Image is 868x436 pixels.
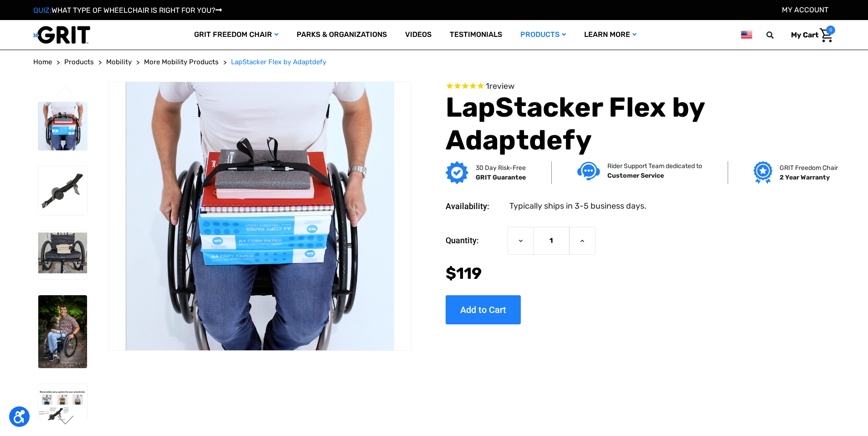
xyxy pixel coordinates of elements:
[64,57,94,67] a: Products
[38,166,87,215] img: LapStacker Flex by Adaptdefy
[33,26,90,44] img: GRIT All-Terrain Wheelchair and Mobility Equipment
[607,172,664,180] strong: Customer Service
[109,82,411,350] img: LapStacker Flex by Adaptdefy
[826,26,835,35] span: 0
[754,161,772,184] img: Grit freedom
[33,6,222,15] a: QUIZ:WHAT TYPE OF WHEELCHAIR IS RIGHT FOR YOU?
[106,58,132,66] span: Mobility
[821,377,864,420] iframe: Tidio Chat
[38,231,87,280] img: LapStacker Flex by Adaptdefy
[33,6,51,15] span: QUIZ:
[288,20,396,50] a: Parks & Organizations
[784,26,835,45] a: Cart with 0 items
[446,82,835,92] span: Rated 5.0 out of 5 stars 1 reviews
[231,58,326,66] span: LapStacker Flex by Adaptdefy
[446,264,482,283] span: $119
[780,174,830,181] strong: 2 Year Warranty
[441,20,511,50] a: Testimonials
[577,162,600,180] img: Customer service
[38,295,87,368] img: LapStacker Flex by Adaptdefy
[820,28,833,42] img: Cart
[780,163,838,173] p: GRIT Freedom Chair
[33,57,835,67] nav: Breadcrumb
[106,57,132,67] a: Mobility
[231,57,326,67] a: LapStacker Flex by Adaptdefy
[56,415,75,426] button: Go to slide 2 of 5
[56,86,75,97] button: Go to slide 5 of 5
[33,57,52,67] a: Home
[446,200,503,212] dt: Availability:
[38,384,87,433] img: LapStacker Flex by Adaptdefy
[770,26,784,45] input: Search
[509,200,647,212] dd: Typically ships in 3-5 business days.
[446,227,503,254] label: Quantity:
[607,161,702,171] p: Rider Support Team dedicated to
[476,163,526,173] p: 30 Day Risk-Free
[144,57,219,67] a: More Mobility Products
[741,29,752,41] img: us.png
[396,20,441,50] a: Videos
[185,20,288,50] a: GRIT Freedom Chair
[33,58,52,66] span: Home
[446,91,835,157] h1: LapStacker Flex by Adaptdefy
[38,102,87,151] img: LapStacker Flex by Adaptdefy
[476,174,526,181] strong: GRIT Guarantee
[144,58,219,66] span: More Mobility Products
[489,81,514,91] span: review
[446,295,521,324] input: Add to Cart
[782,5,828,14] a: Account
[511,20,575,50] a: Products
[575,20,646,50] a: Learn More
[791,31,818,39] span: My Cart
[486,81,514,91] span: 1 reviews
[64,58,94,66] span: Products
[446,161,468,184] img: GRIT Guarantee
